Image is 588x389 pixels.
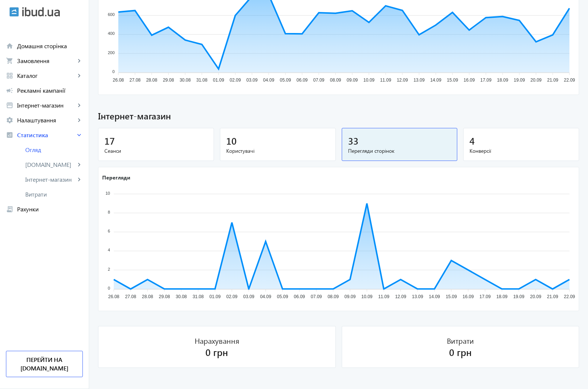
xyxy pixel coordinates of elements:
[108,50,114,55] tspan: 200
[294,294,305,299] tspan: 06.09
[280,78,291,83] tspan: 05.09
[159,294,170,299] tspan: 29.08
[75,57,83,65] mat-icon: keyboard_arrow_right
[108,294,119,299] tspan: 26.08
[22,7,60,17] img: ibud_text.svg
[6,42,13,50] mat-icon: home
[108,267,110,271] tspan: 2
[75,102,83,109] mat-icon: keyboard_arrow_right
[470,135,475,147] span: 4
[6,102,13,109] mat-icon: storefront
[380,78,391,83] tspan: 11.09
[514,78,525,83] tspan: 19.09
[464,78,475,83] tspan: 16.09
[348,135,358,147] span: 33
[196,78,207,83] tspan: 31.08
[108,248,110,252] tspan: 4
[108,12,114,17] tspan: 600
[412,294,423,299] tspan: 13.09
[344,294,355,299] tspan: 09.09
[449,346,472,359] div: 0 грн
[564,294,575,299] tspan: 22.09
[98,110,579,122] span: Інтернет-магазин
[6,351,83,377] a: Перейти на [DOMAIN_NAME]
[480,294,491,299] tspan: 17.09
[195,335,239,346] div: Нарахування
[192,294,204,299] tspan: 31.08
[113,78,124,83] tspan: 26.08
[328,294,339,299] tspan: 08.09
[108,229,110,233] tspan: 6
[142,294,153,299] tspan: 28.08
[176,294,187,299] tspan: 30.08
[108,286,110,290] tspan: 0
[25,161,75,168] span: [DOMAIN_NAME]
[75,161,83,168] mat-icon: keyboard_arrow_right
[564,78,575,83] tspan: 22.09
[263,78,274,83] tspan: 04.09
[75,116,83,124] mat-icon: keyboard_arrow_right
[6,87,13,94] mat-icon: campaign
[108,32,114,36] tspan: 400
[397,78,408,83] tspan: 12.09
[17,131,75,139] span: Статистика
[347,78,358,83] tspan: 09.09
[447,335,474,346] div: Витрати
[17,72,75,79] span: Каталог
[25,176,75,183] span: Інтернет-магазин
[226,294,237,299] tspan: 02.09
[547,78,558,83] tspan: 21.09
[378,294,389,299] tspan: 11.09
[108,210,110,214] tspan: 8
[296,78,308,83] tspan: 06.09
[205,346,228,359] div: 0 грн
[429,294,440,299] tspan: 14.09
[17,87,83,94] span: Рекламні кампанії
[496,294,507,299] tspan: 18.09
[125,294,136,299] tspan: 27.08
[447,78,458,83] tspan: 15.09
[361,294,373,299] tspan: 10.09
[260,294,271,299] tspan: 04.09
[179,78,191,83] tspan: 30.08
[9,7,19,17] img: ibud.svg
[6,57,13,65] mat-icon: shopping_cart
[246,78,257,83] tspan: 03.09
[209,294,221,299] tspan: 01.09
[17,205,83,213] span: Рахунки
[363,78,374,83] tspan: 10.09
[17,116,75,124] span: Налаштування
[105,191,110,195] tspan: 10
[330,78,341,83] tspan: 08.09
[530,294,541,299] tspan: 20.09
[75,176,83,183] mat-icon: keyboard_arrow_right
[243,294,254,299] tspan: 03.09
[413,78,425,83] tspan: 13.09
[230,78,241,83] tspan: 02.09
[17,42,83,50] span: Домашня сторінка
[146,78,157,83] tspan: 28.08
[513,294,524,299] tspan: 19.09
[480,78,491,83] tspan: 17.09
[277,294,288,299] tspan: 05.09
[75,72,83,79] mat-icon: keyboard_arrow_right
[213,78,224,83] tspan: 01.09
[17,102,75,109] span: Інтернет-магазин
[6,205,13,213] mat-icon: receipt_long
[104,135,115,147] span: 17
[446,294,457,299] tspan: 15.09
[104,147,208,155] span: Сеанси
[112,69,114,74] tspan: 0
[129,78,140,83] tspan: 27.08
[25,191,83,198] span: Витрати
[462,294,474,299] tspan: 16.09
[163,78,174,83] tspan: 29.08
[470,147,573,155] span: Конверсії
[6,131,13,139] mat-icon: analytics
[395,294,406,299] tspan: 12.09
[6,72,13,79] mat-icon: grid_view
[547,294,558,299] tspan: 21.09
[497,78,508,83] tspan: 18.09
[17,57,75,65] span: Замовлення
[348,147,451,155] span: Перегляди сторінок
